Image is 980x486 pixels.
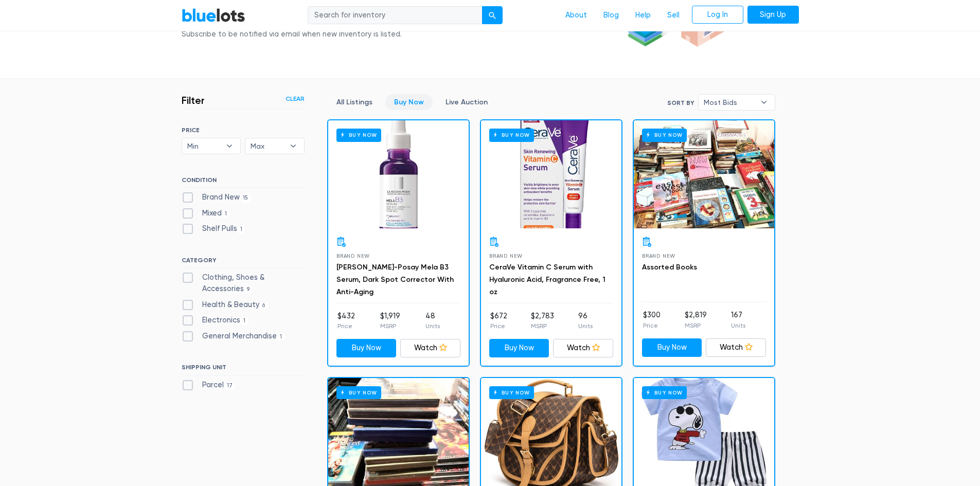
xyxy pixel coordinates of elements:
[643,310,661,330] li: $300
[380,311,400,331] li: $1,919
[336,253,370,259] span: Brand New
[642,129,687,141] h6: Buy Now
[182,127,305,134] h6: PRICE
[731,321,745,330] p: Units
[251,138,284,154] span: Max
[237,226,246,234] span: 1
[222,210,230,218] span: 1
[182,364,305,375] h6: SHIPPING UNIT
[685,310,707,330] li: $2,819
[578,311,593,331] li: 96
[490,321,507,331] p: Price
[692,6,743,24] a: Log In
[731,310,745,330] li: 167
[642,338,702,357] a: Buy Now
[578,321,593,331] p: Units
[277,333,286,341] span: 1
[489,339,549,357] a: Buy Now
[336,339,397,357] a: Buy Now
[328,120,469,228] a: Buy Now
[437,94,496,110] a: Live Auction
[182,176,305,188] h6: CONDITION
[182,331,286,342] label: General Merchandise
[659,6,688,25] a: Sell
[240,194,252,202] span: 15
[642,386,687,399] h6: Buy Now
[642,253,675,259] span: Brand New
[531,311,554,331] li: $2,783
[328,378,469,486] a: Buy Now
[634,378,774,486] a: Buy Now
[380,321,400,331] p: MSRP
[182,257,305,268] h6: CATEGORY
[642,263,697,272] a: Assorted Books
[182,192,252,203] label: Brand New
[182,315,249,326] label: Electronics
[259,301,269,310] span: 6
[667,98,694,107] label: Sort By
[481,120,621,228] a: Buy Now
[489,386,534,399] h6: Buy Now
[685,321,707,330] p: MSRP
[489,129,534,141] h6: Buy Now
[328,94,381,110] a: All Listings
[425,321,440,331] p: Units
[240,317,249,325] span: 1
[182,208,230,219] label: Mixed
[643,321,661,330] p: Price
[282,138,304,154] b: ▾
[182,299,269,311] label: Health & Beauty
[531,321,554,331] p: MSRP
[400,339,460,357] a: Watch
[706,338,766,357] a: Watch
[595,6,627,25] a: Blog
[182,29,405,40] div: Subscribe to be notified via email when new inventory is listed.
[553,339,613,357] a: Watch
[490,311,507,331] li: $672
[308,6,483,25] input: Search for inventory
[489,253,523,259] span: Brand New
[557,6,595,25] a: About
[224,382,236,390] span: 17
[182,94,205,106] h3: Filter
[286,94,305,103] a: Clear
[336,129,381,141] h6: Buy Now
[182,8,245,23] a: BlueLots
[425,311,440,331] li: 48
[385,94,433,110] a: Buy Now
[753,95,775,110] b: ▾
[704,95,755,110] span: Most Bids
[634,120,774,228] a: Buy Now
[182,272,305,294] label: Clothing, Shoes & Accessories
[489,263,605,296] a: CeraVe Vitamin C Serum with Hyaluronic Acid, Fragrance Free, 1 oz
[182,380,236,391] label: Parcel
[336,263,454,296] a: [PERSON_NAME]-Posay Mela B3 Serum, Dark Spot Corrector With Anti-Aging
[481,378,621,486] a: Buy Now
[336,386,381,399] h6: Buy Now
[337,321,355,331] p: Price
[627,6,659,25] a: Help
[337,311,355,331] li: $432
[219,138,240,154] b: ▾
[747,6,799,24] a: Sign Up
[182,223,246,235] label: Shelf Pulls
[187,138,221,154] span: Min
[244,285,253,294] span: 9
